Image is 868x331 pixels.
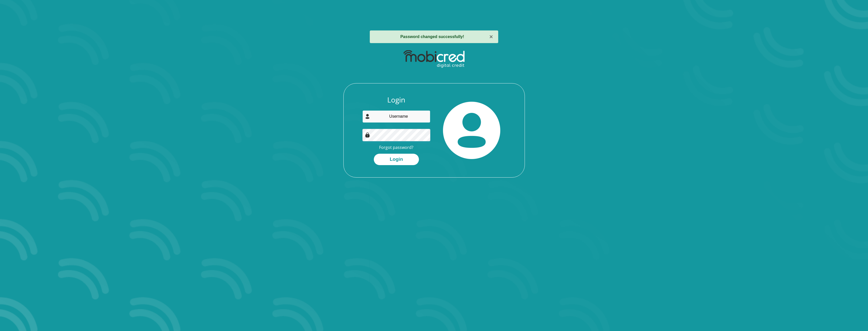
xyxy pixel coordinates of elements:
input: Username [362,110,430,123]
strong: Password changed successfully! [400,34,464,39]
button: Login [374,154,419,165]
button: × [489,34,493,40]
a: Forgot password? [379,145,413,150]
img: mobicred logo [403,50,465,68]
h3: Login [362,96,430,104]
img: Image [365,132,370,137]
img: user-icon image [365,114,370,119]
